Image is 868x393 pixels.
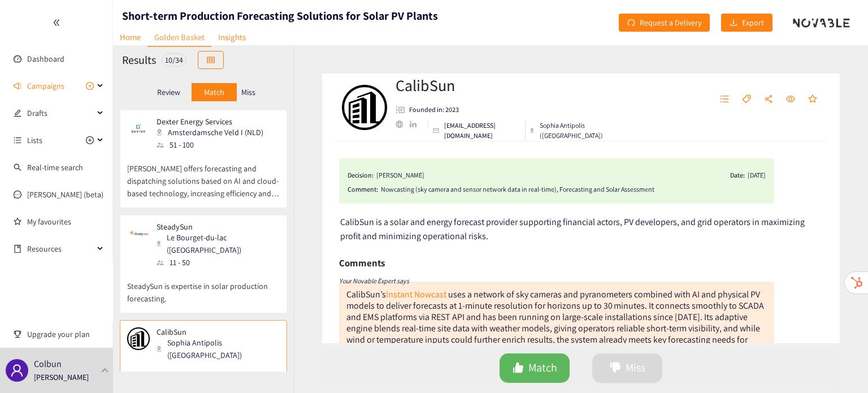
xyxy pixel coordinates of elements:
[528,359,557,377] span: Match
[339,254,385,271] h6: Comments
[627,19,635,28] span: redo
[127,117,150,140] img: Snapshot of the company's website
[157,88,180,97] p: Review
[339,277,409,285] i: Your Novable Expert says
[157,256,279,269] div: 11 - 50
[27,323,104,346] span: Upgrade your plan
[113,28,147,46] a: Home
[410,121,423,128] a: linkedin
[14,245,21,253] span: book
[348,170,374,181] span: Decision:
[157,327,272,336] p: CalibSun
[730,19,737,28] span: download
[619,14,710,32] button: redoRequest a Delivery
[207,56,215,65] span: table
[742,16,764,29] span: Export
[592,353,662,383] button: dislikeMiss
[27,102,94,124] span: Drafts
[241,88,255,97] p: Miss
[162,53,186,67] div: 10 / 34
[780,90,801,109] button: eye
[736,90,757,109] button: tag
[348,184,378,195] span: Comment:
[786,94,795,105] span: eye
[127,222,150,245] img: Snapshot of the company's website
[811,339,868,393] iframe: Chat Widget
[730,170,745,181] span: Date:
[742,94,751,105] span: tag
[640,16,701,29] span: Request a Delivery
[27,189,103,200] a: [PERSON_NAME] (beta)
[127,327,150,350] img: Snapshot of the company's website
[386,288,446,300] a: Instant Nowcast
[157,336,279,361] div: Sophia Antipolis ([GEOGRAPHIC_DATA])
[157,139,270,151] div: 51 - 100
[157,126,270,139] div: Amsterdamsche Veld I (NLD)
[376,170,424,181] div: [PERSON_NAME]
[53,19,60,27] span: double-left
[346,288,764,357] div: CalibSun’s uses a network of sky cameras and pyranometers combined with AI and physical PV models...
[14,330,21,338] span: trophy
[211,28,253,46] a: Insights
[513,362,524,375] span: like
[27,237,94,260] span: Resources
[409,105,459,115] p: Founded in: 2023
[34,371,89,383] p: [PERSON_NAME]
[27,129,42,152] span: Lists
[14,136,21,144] span: unordered-list
[610,362,621,375] span: dislike
[444,120,520,141] p: [EMAIL_ADDRESS][DOMAIN_NAME]
[204,88,224,97] p: Match
[14,109,21,117] span: edit
[157,117,263,126] p: Dexter Energy Services
[34,357,62,371] p: Colbun
[122,8,438,24] h1: Short-term Production Forecasting Solutions for Solar PV Plants
[802,90,823,109] button: star
[198,51,224,69] button: table
[27,54,64,64] a: Dashboard
[500,353,570,383] button: likeMatch
[714,90,735,109] button: unordered-list
[27,162,83,172] a: Real-time search
[720,94,729,105] span: unordered-list
[157,231,279,256] div: Le Bourget-du-lac ([GEOGRAPHIC_DATA])
[14,82,21,90] span: sound
[127,269,280,305] p: SteadySun is expertise in solar production forecasting.
[86,136,94,144] span: plus-circle
[396,74,623,97] h2: CalibSun
[626,359,645,377] span: Miss
[396,105,459,115] li: Founded in year
[396,120,410,128] a: website
[342,85,387,130] img: Company Logo
[27,210,104,233] a: My favourites
[127,151,280,200] p: [PERSON_NAME] offers forecasting and dispatching solutions based on AI and cloud-based technology...
[147,28,211,47] a: Golden Basket
[381,184,766,195] div: Nowcasting (sky camera and sensor network data in real-time), Forecasting and Solar Assessment
[10,364,24,377] span: user
[748,170,766,181] div: [DATE]
[122,52,156,68] h2: Results
[86,82,94,90] span: plus-circle
[157,222,272,231] p: SteadySun
[764,94,773,105] span: share-alt
[808,94,817,105] span: star
[721,14,772,32] button: downloadExport
[27,75,64,97] span: Campaigns
[340,216,805,242] span: CalibSun is a solar and energy forecast provider supporting financial actors, PV developers, and ...
[530,120,623,141] div: Sophia Antipolis ([GEOGRAPHIC_DATA])
[758,90,779,109] button: share-alt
